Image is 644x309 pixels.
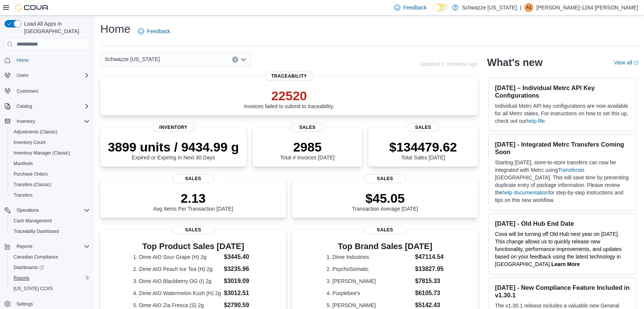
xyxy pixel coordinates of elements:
[352,191,418,212] div: Transaction Average [DATE]
[14,86,90,95] span: Customers
[326,289,412,297] dt: 4. Purplebee's
[14,56,32,65] a: Home
[11,180,90,189] span: Transfers (Classic)
[11,148,90,158] span: Inventory Manager (Classic)
[244,88,334,109] div: Invoices failed to submit to traceability.
[11,216,90,225] span: Cash Management
[17,243,32,249] span: Reports
[407,123,439,132] span: Sales
[364,225,406,234] span: Sales
[11,159,36,168] a: Manifests
[11,170,51,179] a: Purchase Orders
[17,88,38,94] span: Customers
[14,171,48,177] span: Purchase Orders
[14,242,90,251] span: Reports
[11,227,62,236] a: Traceabilty Dashboard
[487,57,542,69] h2: What's new
[14,139,46,145] span: Inventory Count
[415,265,444,274] dd: $13827.95
[17,57,29,63] span: Home
[8,216,93,226] button: Cash Management
[8,190,93,200] button: Transfers
[8,169,93,179] button: Purchase Orders
[415,289,444,298] dd: $6105.73
[2,116,93,127] button: Inventory
[495,284,630,299] h3: [DATE] - New Compliance Feature Included in v1.30.1
[11,180,54,189] a: Transfers (Classic)
[11,191,90,200] span: Transfers
[172,174,214,183] span: Sales
[14,71,31,80] button: Users
[11,127,60,136] a: Adjustments (Classic)
[415,277,444,286] dd: $7815.33
[326,253,412,261] dt: 1. Dime Industries
[21,20,90,35] span: Load All Apps in [GEOGRAPHIC_DATA]
[11,138,49,147] a: Inventory Count
[152,123,194,132] span: Inventory
[133,265,221,273] dt: 2. Dime AIO Peach Ice Tea (H) 2g
[14,102,35,111] button: Catalog
[133,253,221,261] dt: 1. Dime AIO Sour Grape (H) 2g
[551,261,580,267] a: Learn More
[614,60,638,66] a: View allExternal link
[224,289,253,298] dd: $3012.51
[11,148,73,158] a: Inventory Manager (Classic)
[14,161,33,167] span: Manifests
[2,205,93,216] button: Operations
[11,127,90,136] span: Adjustments (Classic)
[240,57,246,63] button: Open list of options
[326,242,444,251] h3: Top Brand Sales [DATE]
[14,71,90,80] span: Users
[280,139,334,161] div: Total # Invoices [DATE]
[8,148,93,158] button: Inventory Manager (Classic)
[2,241,93,252] button: Reports
[17,103,32,109] span: Catalog
[135,24,173,39] a: Feedback
[2,55,93,66] button: Home
[11,227,90,236] span: Traceabilty Dashboard
[526,3,532,12] span: A1
[14,182,51,188] span: Transfers (Classic)
[14,87,41,96] a: Customers
[14,286,53,292] span: [US_STATE] CCRS
[265,72,313,81] span: Traceability
[420,61,478,67] p: Updated 1 minute(s) ago
[108,139,239,161] div: Expired or Expiring in Next 30 Days
[8,226,93,237] button: Traceabilty Dashboard
[244,88,334,103] p: 22520
[15,4,49,11] img: Cova
[11,284,90,293] span: Washington CCRS
[153,191,233,206] p: 2.13
[14,228,59,234] span: Traceabilty Dashboard
[520,3,521,12] p: |
[14,102,90,111] span: Catalog
[558,167,580,173] a: Transfers
[14,55,90,65] span: Home
[14,254,58,260] span: Canadian Compliance
[11,284,56,293] a: [US_STATE] CCRS
[2,70,93,81] button: Users
[389,139,457,161] div: Total Sales [DATE]
[11,159,90,168] span: Manifests
[524,3,533,12] div: Andrew-1284 Grimm
[502,190,548,196] a: help documentation
[14,265,44,271] span: Dashboards
[17,301,33,307] span: Settings
[11,274,32,283] a: Reports
[8,283,93,294] button: [US_STATE] CCRS
[462,3,517,12] p: Schwazze [US_STATE]
[11,191,35,200] a: Transfers
[8,158,93,169] button: Manifests
[526,118,545,124] a: help file
[14,299,90,309] span: Settings
[100,21,130,37] h1: Home
[14,242,35,251] button: Reports
[8,252,93,262] button: Canadian Compliance
[172,225,214,234] span: Sales
[495,102,630,125] p: Individual Metrc API key configurations are now available for all Metrc states. For instructions ...
[224,277,253,286] dd: $3019.09
[280,139,334,154] p: 2985
[11,252,90,262] span: Canadian Compliance
[14,192,32,198] span: Transfers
